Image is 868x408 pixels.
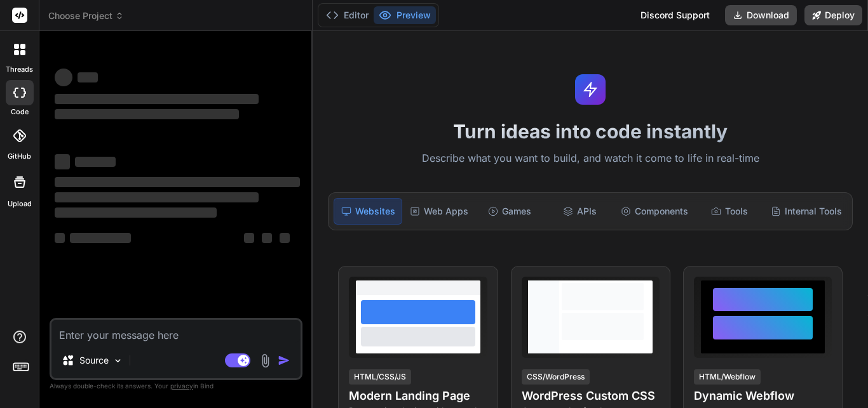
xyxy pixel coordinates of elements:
[55,69,72,86] span: ‌
[374,6,436,24] button: Preview
[55,207,217,218] span: ‌
[616,198,693,225] div: Components
[50,380,302,392] p: Always double-check its answers. Your in Bind
[321,6,374,24] button: Editor
[79,354,109,367] p: Source
[334,198,402,225] div: Websites
[280,233,290,243] span: ‌
[170,382,193,390] span: privacy
[476,198,543,225] div: Games
[804,5,862,25] button: Deploy
[320,120,860,143] h1: Turn ideas into code instantly
[405,198,473,225] div: Web Apps
[55,154,70,169] span: ‌
[8,151,31,162] label: GitHub
[278,354,290,367] img: icon
[694,369,761,385] div: HTML/Webflow
[11,107,29,117] label: code
[696,198,763,225] div: Tools
[349,369,411,385] div: HTML/CSS/JS
[258,353,273,368] img: attachment
[78,72,98,82] span: ‌
[8,199,32,209] label: Upload
[70,233,131,243] span: ‌
[55,233,65,243] span: ‌
[522,369,590,385] div: CSS/WordPress
[75,157,116,167] span: ‌
[349,387,487,405] h4: Modern Landing Page
[546,198,613,225] div: APIs
[766,198,847,225] div: Internal Tools
[55,192,259,202] span: ‌
[112,355,123,366] img: Pick Models
[48,10,124,22] span: Choose Project
[633,5,717,25] div: Discord Support
[55,109,239,119] span: ‌
[262,233,272,243] span: ‌
[725,5,797,25] button: Download
[6,64,33,75] label: threads
[320,150,860,167] p: Describe what you want to build, and watch it come to life in real-time
[55,177,300,187] span: ‌
[522,387,660,405] h4: WordPress Custom CSS
[55,94,259,104] span: ‌
[244,233,254,243] span: ‌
